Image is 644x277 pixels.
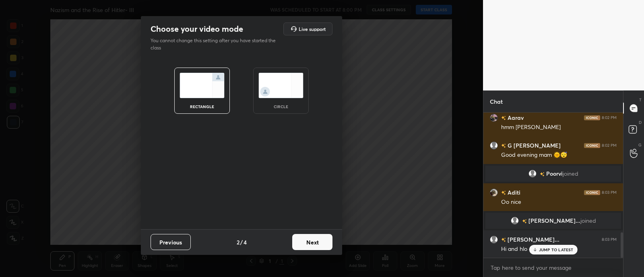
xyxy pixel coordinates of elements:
img: default.png [490,236,498,244]
img: iconic-dark.1390631f.png [584,190,600,195]
h6: Aditi [506,188,520,197]
div: Good evening mam 🌞😴 [501,151,617,159]
span: joined [580,217,596,224]
img: default.png [528,170,537,178]
h6: [PERSON_NAME]... [506,235,559,244]
img: iconic-dark.1390631f.png [584,143,600,148]
span: [PERSON_NAME]... [528,217,580,224]
img: no-rating-badge.077c3623.svg [501,238,506,242]
img: no-rating-badge.077c3623.svg [501,116,506,120]
h5: Live support [299,27,326,31]
img: 71958bc23df3477a82d9c91027a2e225.jpg [490,114,498,122]
p: You cannot change this setting after you have started the class [151,37,281,51]
div: 8:03 PM [602,190,617,195]
p: D [639,119,642,125]
img: normalScreenIcon.ae25ed63.svg [180,73,225,98]
div: Oo nice [501,198,617,206]
img: no-rating-badge.077c3623.svg [501,191,506,195]
div: grid [483,113,623,258]
h4: 4 [244,238,247,246]
p: G [638,142,642,148]
img: no-rating-badge.077c3623.svg [522,219,527,224]
img: iconic-dark.1390631f.png [584,115,600,120]
img: default.png [490,142,498,150]
p: T [639,97,642,103]
button: Previous [151,234,191,250]
div: circle [265,105,297,109]
img: circleScreenIcon.acc0effb.svg [258,73,303,98]
h4: / [240,238,243,246]
p: Chat [483,91,509,112]
p: JUMP TO LATEST [539,247,574,252]
div: rectangle [186,105,218,109]
div: hmm [PERSON_NAME] [501,123,617,131]
div: Hi and hlo everyone 🤗 [501,245,617,253]
span: joined [563,170,578,177]
h6: G [PERSON_NAME] [506,141,561,150]
h6: Aarav [506,113,524,122]
img: cf848ab52fd94a918a941b322700bc42.jpg [490,189,498,197]
img: default.png [511,217,519,225]
div: 8:03 PM [602,237,617,242]
span: Poorvi [546,170,563,177]
div: 8:02 PM [602,115,617,120]
img: no-rating-badge.077c3623.svg [540,172,545,176]
button: Next [292,234,332,250]
img: no-rating-badge.077c3623.svg [501,144,506,148]
h2: Choose your video mode [151,24,243,34]
div: 8:02 PM [602,143,617,148]
h4: 2 [237,238,239,246]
